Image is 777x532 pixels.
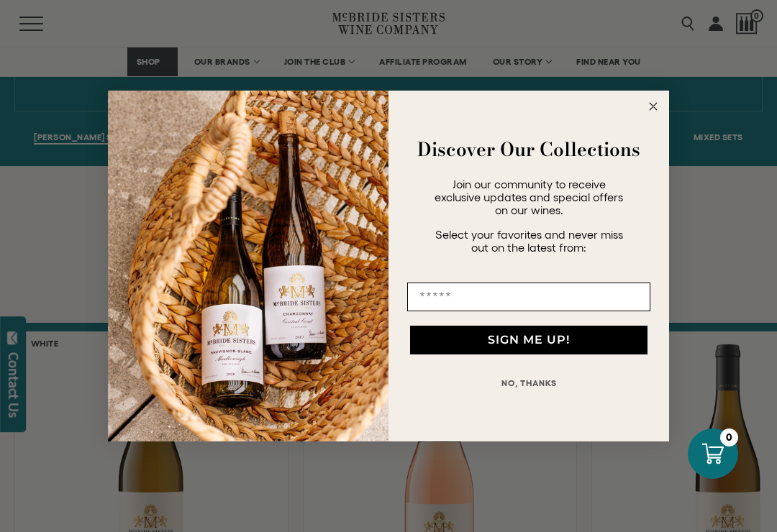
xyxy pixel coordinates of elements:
[645,98,662,115] button: Close dialog
[407,369,650,398] button: NO, THANKS
[108,91,388,441] img: 42653730-7e35-4af7-a99d-12bf478283cf.jpeg
[410,326,647,354] button: SIGN ME UP!
[435,178,623,216] span: Join our community to receive exclusive updates and special offers on our wines.
[407,283,650,311] input: Email
[720,428,738,446] div: 0
[435,228,623,254] span: Select your favorites and never miss out on the latest from:
[417,135,640,163] strong: Discover Our Collections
